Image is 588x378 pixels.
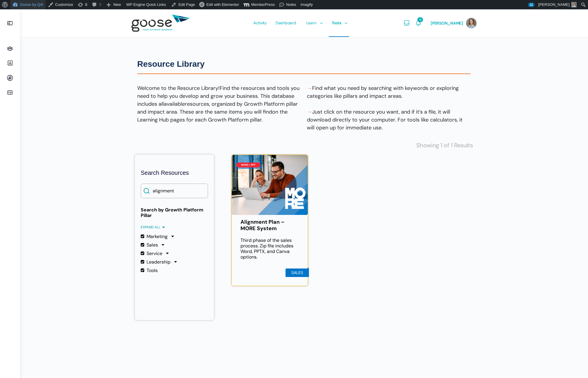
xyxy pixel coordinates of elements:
p: Welcome to the Resource Library! [137,84,301,124]
span: Showing 1 of 1 Results [416,142,473,149]
label: Marketing [141,234,168,239]
a: Activity [250,9,270,37]
h1: Resource Library [137,59,471,69]
label: Leadership [141,259,171,265]
a: Notifications [415,9,422,37]
span: 12 [528,3,534,7]
span: Expand all [141,225,165,229]
label: Service [141,251,162,256]
span: available [164,100,185,107]
h2: Search Resources [141,169,208,176]
a: Learn [303,9,324,37]
a: Tools [329,9,349,37]
span: Activity [253,9,267,37]
span: Edit with Elementor [206,2,239,7]
label: Tools [141,268,158,273]
li: Sales [286,268,309,277]
input: Search [141,184,208,198]
span: resources, organized by Growth Platform pillar and impact area. These are the same items you will... [137,100,298,115]
span: → [307,85,312,92]
a: Messages [403,9,410,37]
span: [PERSON_NAME] [431,20,463,26]
span: Learn [306,9,317,37]
iframe: Chat Widget [559,350,588,378]
label: Sales [141,242,158,248]
a: [PERSON_NAME] [431,9,477,37]
span: Tools [332,9,341,37]
p: Just click on the resource you want, and if it’s a file, it will download directly to your comput... [307,108,471,132]
a: Alignment Plan – MORE System [240,219,299,232]
span: → [307,108,312,115]
span: 12 [417,17,423,22]
p: Third phase of the sales process. Zip file includes Word, PPTX, and Canva options. [240,237,299,260]
span: Find what you need by searching with keywords or exploring categories like pillars and impact areas. [307,85,459,100]
a: Dashboard [273,9,299,37]
strong: Search by Growth Platform Pillar [141,207,208,218]
span: Dashboard [276,9,296,37]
